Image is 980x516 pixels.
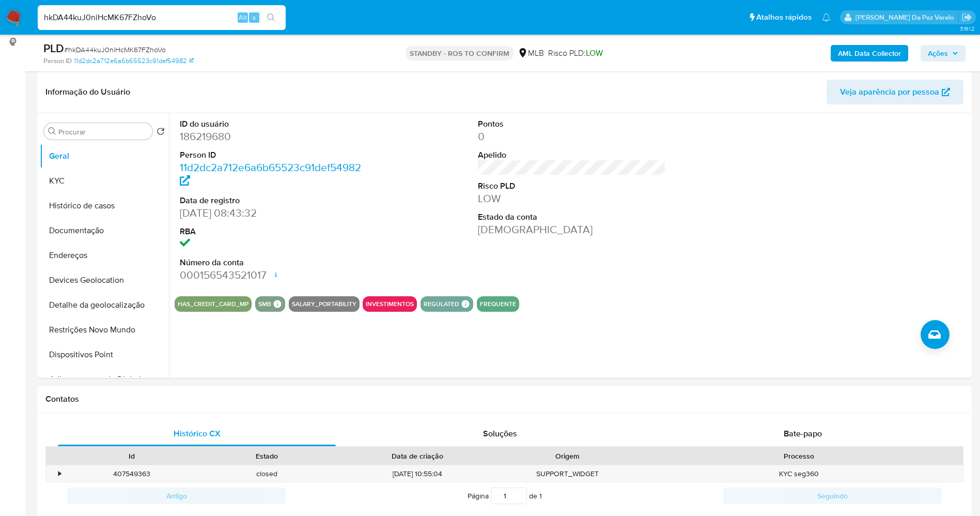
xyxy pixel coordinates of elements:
p: STANDBY - ROS TO CONFIRM [406,46,514,60]
dd: 186219680 [180,129,368,144]
div: 407549363 [64,465,199,482]
button: Procurar [48,127,56,135]
b: Person ID [43,56,72,66]
div: closed [199,465,335,482]
dt: Pontos [478,118,666,130]
dd: 0 [478,129,666,144]
span: Soluções [483,428,517,439]
dt: ID do usuário [180,118,368,130]
span: Bate-papo [784,428,822,439]
dd: [DATE] 08:43:32 [180,206,368,220]
dd: LOW [478,191,666,206]
span: Atalhos rápidos [756,12,812,23]
span: Ações [928,45,948,62]
div: MLB [518,48,544,59]
button: Dispositivos Point [40,342,169,367]
h1: Contatos [45,394,963,404]
div: Origem [507,451,628,461]
button: Restrições Novo Mundo [40,317,169,342]
h1: Informação do Usuário [45,87,130,97]
b: AML Data Collector [838,45,901,62]
dd: [DEMOGRAPHIC_DATA] [478,222,666,237]
dt: Número da conta [180,257,368,268]
dt: Data de registro [180,195,368,206]
span: # hkDA44kuJ0niHcMK67FZhoVo [64,44,166,55]
button: AML Data Collector [831,45,908,62]
div: KYC seg360 [635,465,963,482]
span: Veja aparência por pessoa [840,80,939,104]
button: Veja aparência por pessoa [827,80,963,104]
button: Retornar ao pedido padrão [157,127,165,139]
button: KYC [40,169,169,193]
span: LOW [586,47,603,59]
dt: Person ID [180,149,368,161]
span: Página de [468,488,542,504]
span: s [253,12,256,22]
button: Documentação [40,218,169,243]
b: PLD [43,40,64,56]
dt: RBA [180,226,368,237]
div: Data de criação [342,451,493,461]
input: Procurar [58,127,148,136]
span: Alt [239,12,247,22]
dt: Estado da conta [478,211,666,223]
a: 11d2dc2a712e6a6b65523c91def54982 [74,56,194,66]
div: Id [71,451,192,461]
button: Adiantamentos de Dinheiro [40,367,169,392]
button: Seguindo [723,488,942,504]
button: search-icon [260,10,282,25]
button: Detalhe da geolocalização [40,293,169,317]
button: Ações [921,45,966,62]
a: Sair [961,12,972,23]
button: Devices Geolocation [40,268,169,293]
p: patricia.varelo@mercadopago.com.br [855,12,958,22]
span: 3.161.2 [960,24,975,33]
a: 11d2dc2a712e6a6b65523c91def54982 [180,160,361,189]
button: Histórico de casos [40,193,169,218]
dt: Risco PLD [478,180,666,192]
dt: Apelido [478,149,666,161]
button: Antigo [67,488,286,504]
button: Endereços [40,243,169,268]
span: Histórico CX [174,428,221,439]
dd: 000156543521017 [180,268,368,282]
a: Notificações [822,13,831,22]
div: [DATE] 10:55:04 [335,465,500,482]
div: • [58,469,61,479]
span: 1 [539,491,542,501]
div: Estado [207,451,328,461]
span: Risco PLD: [548,48,603,59]
div: SUPPORT_WIDGET [500,465,635,482]
div: Processo [643,451,956,461]
input: Pesquise usuários ou casos... [38,11,286,24]
button: Geral [40,144,169,169]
